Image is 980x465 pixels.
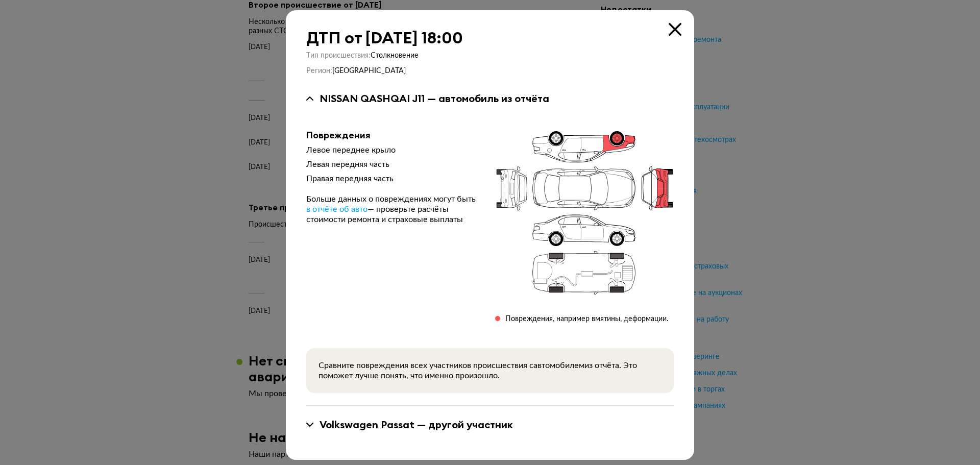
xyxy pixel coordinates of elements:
[306,159,479,169] div: Левая передняя часть
[320,418,513,431] div: Volkswagen Passat — другой участник
[320,92,549,105] div: NISSAN QASHQAI J11 — автомобиль из отчёта
[332,67,406,75] span: [GEOGRAPHIC_DATA]
[306,204,367,214] a: в отчёте об авто
[306,51,674,60] div: Тип происшествия :
[306,174,479,184] div: Правая передняя часть
[306,29,674,47] div: ДТП от [DATE] 18:00
[318,360,661,381] div: Сравните повреждения всех участников происшествия с автомобилем из отчёта. Это поможет лучше поня...
[306,145,479,155] div: Левое переднее крыло
[371,52,419,59] span: Столкновение
[306,66,674,76] div: Регион :
[306,205,367,213] span: в отчёте об авто
[306,130,479,141] div: Повреждения
[505,314,668,324] div: Повреждения, например вмятины, деформации.
[306,194,479,225] div: Больше данных о повреждениях могут быть — проверьте расчёты стоимости ремонта и страховые выплаты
